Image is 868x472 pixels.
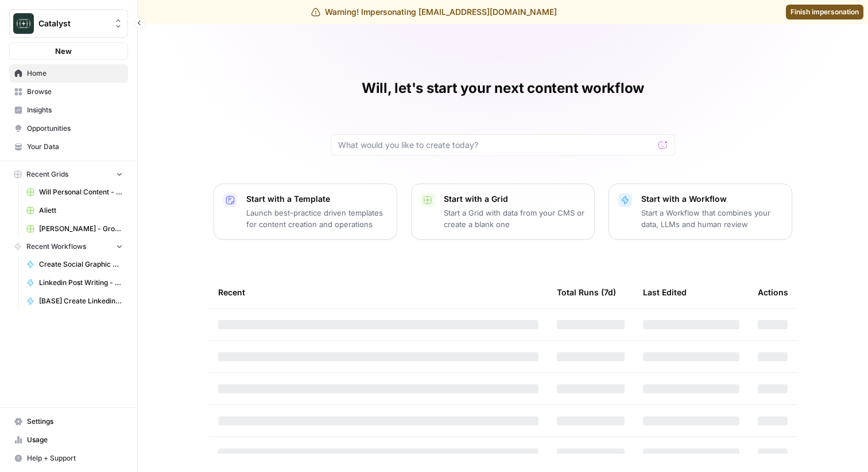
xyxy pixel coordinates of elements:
span: Browse [27,87,123,97]
a: Aliett [21,201,128,220]
a: Finish impersonation [786,5,863,19]
a: Home [9,64,128,83]
button: Help + Support [9,449,128,467]
button: New [9,42,128,60]
a: Opportunities [9,119,128,138]
span: Usage [27,435,123,445]
span: [BASE] Create Linkedin Carousel [39,296,123,306]
span: [PERSON_NAME] - Ground Content - [DATE] [39,224,123,234]
button: Recent Grids [9,166,128,183]
a: Insights [9,101,128,119]
button: Start with a GridStart a Grid with data from your CMS or create a blank one [411,184,595,240]
button: Start with a WorkflowStart a Workflow that combines your data, LLMs and human review [609,184,792,240]
p: Start a Grid with data from your CMS or create a blank one [444,207,585,230]
button: Workspace: Catalyst [9,9,128,38]
p: Launch best-practice driven templates for content creation and operations [246,207,387,230]
p: Start with a Workflow [641,193,782,205]
a: Will Personal Content - [DATE] [21,183,128,201]
div: Last Edited [643,276,687,308]
span: Recent Workflows [26,241,86,252]
span: Aliett [39,205,123,216]
a: Create Social Graphic Carousel (8 slide) [21,255,128,274]
span: Finish impersonation [790,7,859,17]
div: Recent [218,276,538,308]
a: Linkedin Post Writing - [DATE] [21,274,128,292]
span: Help + Support [27,453,123,463]
span: Opportunities [27,123,123,134]
div: Actions [758,276,788,308]
p: Start a Workflow that combines your data, LLMs and human review [641,207,782,230]
button: Start with a TemplateLaunch best-practice driven templates for content creation and operations [214,184,397,240]
a: Usage [9,431,128,449]
span: Your Data [27,142,123,152]
a: Browse [9,83,128,101]
a: [BASE] Create Linkedin Carousel [21,292,128,310]
span: Insights [27,105,123,115]
p: Start with a Template [246,193,387,205]
span: Create Social Graphic Carousel (8 slide) [39,259,123,270]
button: Recent Workflows [9,238,128,255]
span: Will Personal Content - [DATE] [39,187,123,197]
span: Recent Grids [26,169,68,180]
span: Linkedin Post Writing - [DATE] [39,278,123,288]
img: Catalyst Logo [13,13,34,34]
span: Catalyst [38,18,108,29]
div: Warning! Impersonating [EMAIL_ADDRESS][DOMAIN_NAME] [311,6,557,18]
input: What would you like to create today? [338,139,654,151]
span: New [55,45,72,57]
span: Settings [27,416,123,427]
a: Settings [9,412,128,431]
span: Home [27,68,123,79]
a: Your Data [9,138,128,156]
h1: Will, let's start your next content workflow [362,79,644,97]
a: [PERSON_NAME] - Ground Content - [DATE] [21,220,128,238]
div: Total Runs (7d) [557,276,616,308]
p: Start with a Grid [444,193,585,205]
